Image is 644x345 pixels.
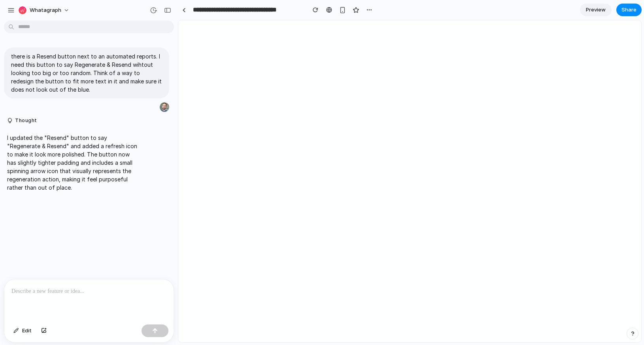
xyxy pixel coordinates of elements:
p: I updated the "Resend" button to say "Regenerate & Resend" and added a refresh icon to make it lo... [7,134,139,192]
span: Whatagraph [30,6,61,14]
p: there is a Resend button next to an automated reports. I need this button to say Regenerate & Res... [11,52,162,94]
button: Whatagraph [15,4,74,17]
span: Preview [586,6,606,14]
a: Preview [580,4,612,16]
span: Edit [22,327,32,335]
button: Edit [9,324,36,337]
span: Share [621,6,636,14]
button: Share [616,4,642,16]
